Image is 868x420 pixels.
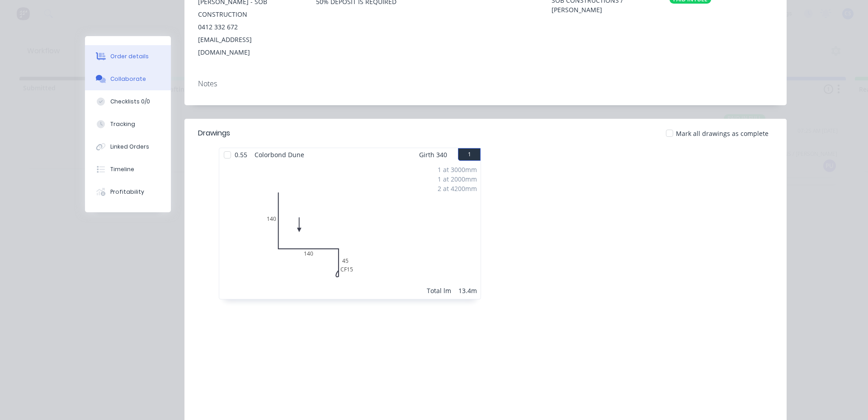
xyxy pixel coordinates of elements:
button: Order details [85,45,171,68]
div: Order details [110,52,149,61]
div: Notes [198,79,773,88]
div: Tracking [110,120,135,128]
button: Timeline [85,158,171,181]
div: 2 at 4200mm [438,184,477,193]
button: 1 [458,148,481,161]
div: Checklists 0/0 [110,98,150,106]
div: Timeline [110,165,134,173]
span: 0.55 [231,148,251,161]
div: 1 at 3000mm [438,165,477,174]
div: 1 at 2000mm [438,174,477,184]
div: [EMAIL_ADDRESS][DOMAIN_NAME] [198,33,302,59]
div: Linked Orders [110,143,149,151]
div: Collaborate [110,75,146,83]
button: Linked Orders [85,135,171,158]
button: Profitability [85,181,171,203]
span: Mark all drawings as complete [676,129,769,138]
span: Colorbond Dune [251,148,308,161]
button: Checklists 0/0 [85,90,171,113]
div: 0140140CF15451 at 3000mm1 at 2000mm2 at 4200mmTotal lm13.4m [219,161,481,299]
span: Girth 340 [419,148,447,161]
div: Profitability [110,188,144,196]
div: Drawings [198,128,230,139]
button: Collaborate [85,68,171,90]
div: 0412 332 672 [198,21,302,33]
button: Tracking [85,113,171,135]
div: Total lm [427,286,451,295]
div: 13.4m [458,286,477,295]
